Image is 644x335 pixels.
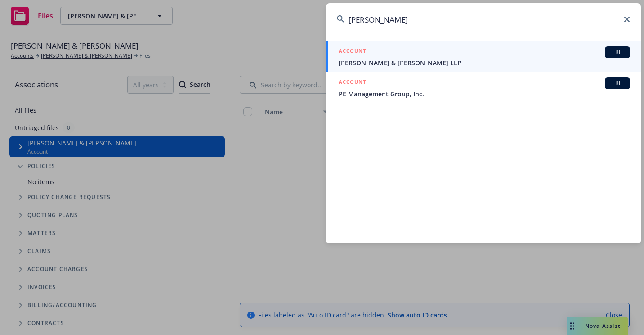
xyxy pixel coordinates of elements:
span: PE Management Group, Inc. [339,89,630,99]
a: ACCOUNTBI[PERSON_NAME] & [PERSON_NAME] LLP [326,41,641,72]
a: ACCOUNTBIPE Management Group, Inc. [326,72,641,104]
h5: ACCOUNT [339,46,366,57]
h5: ACCOUNT [339,77,366,88]
span: BI [608,48,626,56]
input: Search... [326,3,641,36]
span: BI [608,79,626,87]
span: [PERSON_NAME] & [PERSON_NAME] LLP [339,58,630,68]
